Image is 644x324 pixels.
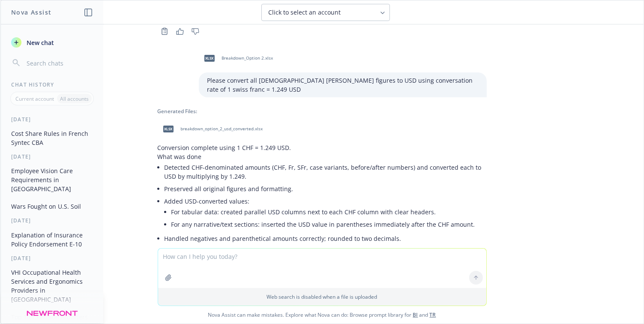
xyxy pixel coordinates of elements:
[1,217,103,224] div: [DATE]
[165,195,487,232] li: Added USD-converted values:
[189,25,202,37] button: Thumbs down
[161,27,168,35] svg: Copy to clipboard
[207,76,478,94] p: Please convert all [DEMOGRAPHIC_DATA] [PERSON_NAME] figures to USD using conversation rate of 1 s...
[181,126,263,132] span: breakdown_option_2_usd_converted.xlsx
[430,311,436,318] a: TR
[8,126,96,150] button: Cost Share Rules in French Syntec CBA
[15,95,54,102] p: Current account
[1,81,103,88] div: Chat History
[204,55,215,61] span: xlsx
[158,118,265,140] div: xlsxbreakdown_option_2_usd_converted.xlsx
[25,57,93,69] input: Search chats
[8,265,96,306] button: VHI Occupational Health Services and Ergonomics Providers in [GEOGRAPHIC_DATA]
[222,55,273,61] span: Breakdown_Option 2.xlsx
[165,183,487,195] li: Preserved all original figures and formatting.
[11,8,51,17] h1: Nova Assist
[158,108,487,115] div: Generated Files:
[171,206,487,218] li: For tabular data: created parallel USD columns next to each CHF column with clear headers.
[413,311,418,318] a: BI
[199,48,275,69] div: xlsxBreakdown_Option 2.xlsx
[163,126,174,132] span: xlsx
[1,116,103,123] div: [DATE]
[261,4,390,21] button: Click to select an account
[165,232,487,245] li: Handled negatives and parenthetical amounts correctly; rounded to two decimals.
[158,143,487,152] p: Conversion complete using 1 CHF = 1.249 USD.
[165,245,487,257] li: Skipped amounts already labeled as USD.
[8,228,96,251] button: Explanation of Insurance Policy Endorsement E-10
[60,95,89,102] p: All accounts
[1,153,103,160] div: [DATE]
[8,199,96,213] button: Wars Fought on U.S. Soil
[269,8,341,17] span: Click to select an account
[163,293,481,300] p: Web search is disabled when a file is uploaded
[165,161,487,183] li: Detected CHF-denominated amounts (CHF, Fr, SFr, case variants, before/after numbers) and converte...
[171,218,487,231] li: For any narrative/text sections: inserted the USD value in parentheses immediately after the CHF ...
[1,255,103,262] div: [DATE]
[4,306,640,324] span: Nova Assist can make mistakes. Explore what Nova can do: Browse prompt library for and
[158,152,487,161] p: What was done
[8,164,96,196] button: Employee Vision Care Requirements in [GEOGRAPHIC_DATA]
[25,38,54,47] span: New chat
[8,35,96,50] button: New chat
